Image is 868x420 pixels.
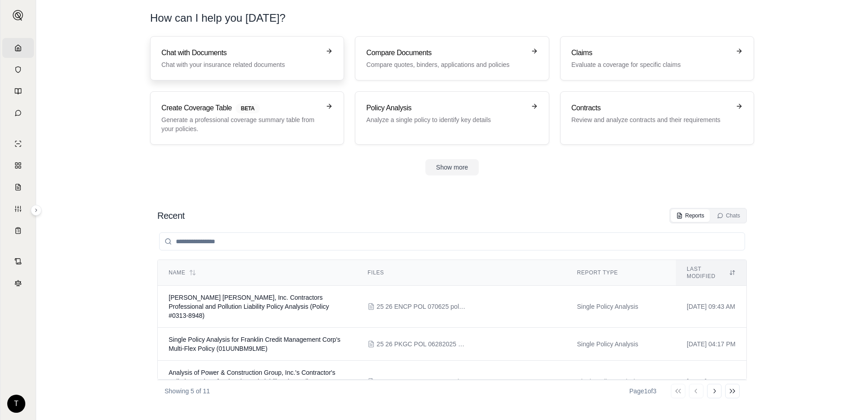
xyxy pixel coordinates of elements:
a: Documents Vault [2,60,34,80]
button: Expand sidebar [31,205,42,216]
span: Analysis of Power & Construction Group, Inc.'s Contractor's Pollution and Professional Legal Liab... [169,369,335,394]
p: Analyze a single policy to identify key details [366,115,525,124]
h2: Recent [157,209,184,222]
div: Chats [717,212,740,219]
button: Reports [671,209,710,222]
a: Prompt Library [2,81,34,101]
span: BETA [236,104,260,113]
span: 25 26 ENCP POL 042925 pol#CPPL D0001647 01.pdf [377,377,467,386]
div: Reports [676,212,704,219]
p: Chat with your insurance related documents [161,60,320,69]
p: Review and analyze contracts and their requirements [571,115,730,124]
p: Showing 5 of 11 [165,387,210,396]
p: Evaluate a coverage for specific claims [571,60,730,69]
div: Name [169,269,346,276]
th: Report Type [566,260,676,286]
a: Chat [2,103,34,123]
td: [DATE] 04:17 PM [676,328,746,361]
a: Contract Analysis [2,251,34,271]
h3: Contracts [571,103,730,113]
p: Compare quotes, binders, applications and policies [366,60,525,69]
td: [DATE] 03:40 PM [676,361,746,403]
a: ClaimsEvaluate a coverage for specific claims [560,36,754,80]
h3: Claims [571,47,730,58]
a: Policy Comparisons [2,156,34,175]
div: Page 1 of 3 [629,387,656,396]
h3: Chat with Documents [161,47,320,58]
button: Chats [712,209,745,222]
a: Create Coverage TableBETAGenerate a professional coverage summary table from your policies. [150,91,344,145]
a: Single Policy [2,134,34,154]
h3: Create Coverage Table [161,103,320,113]
td: [DATE] 09:43 AM [676,286,746,328]
button: Expand sidebar [9,6,27,24]
img: Expand sidebar [13,10,24,21]
a: Compare DocumentsCompare quotes, binders, applications and policies [355,36,549,80]
td: Single Policy Analysis [566,286,676,328]
span: 25 26 PKGC POL 06282025 #01UUNBM9LME.pdf [377,340,467,349]
h3: Policy Analysis [366,103,525,113]
p: Generate a professional coverage summary table from your policies. [161,115,320,133]
th: Files [357,260,566,286]
a: Policy AnalysisAnalyze a single policy to identify key details [355,91,549,145]
h1: How can I help you [DATE]? [150,11,286,25]
a: Home [2,38,34,58]
a: Chat with DocumentsChat with your insurance related documents [150,36,344,80]
span: Welliver McGuire, Inc. Contractors Professional and Pollution Liability Policy Analysis (Policy #... [169,294,329,319]
div: T [7,395,25,413]
div: Last modified [687,265,736,280]
a: ContractsReview and analyze contracts and their requirements [560,91,754,145]
h3: Compare Documents [366,47,525,58]
td: Single Policy Analysis [566,361,676,403]
a: Legal Search Engine [2,273,34,293]
span: Single Policy Analysis for Franklin Credit Management Corp's Multi-Flex Policy (01UUNBM9LME) [169,336,340,352]
a: Coverage Table [2,221,34,241]
td: Single Policy Analysis [566,328,676,361]
a: Claim Coverage [2,177,34,197]
span: 25 26 ENCP POL 070625 pol#0313-8948.pdf [377,302,467,311]
button: Show more [425,159,479,175]
a: Custom Report [2,199,34,219]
